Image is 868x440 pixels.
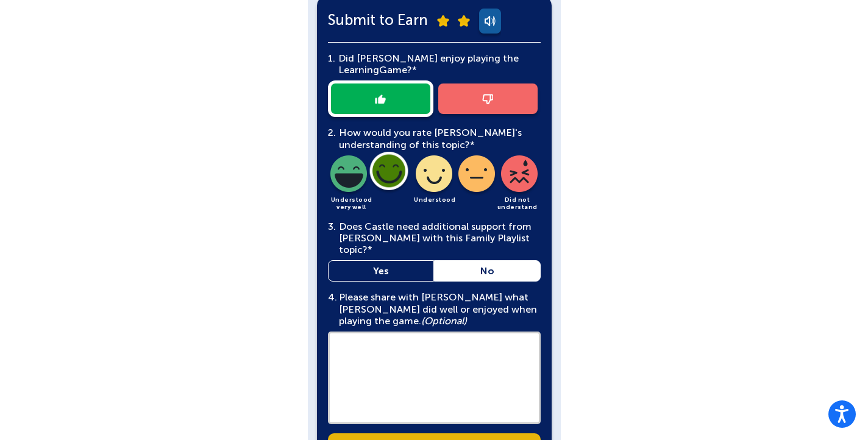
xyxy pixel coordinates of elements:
a: Yes [328,260,435,282]
img: light-did-not-understand-icon.png [499,155,540,197]
span: 3. [328,221,336,232]
img: thumb-down-icon.png [482,94,493,104]
span: 4. [328,291,337,303]
img: submit-star.png [437,15,449,27]
div: Did [PERSON_NAME] enjoy playing the Learning [335,52,541,76]
span: 1. [328,52,335,64]
span: Understood [414,196,455,204]
img: light-understood-very-well-icon.png [328,155,369,197]
img: light-slightly-understood-icon.png [456,155,497,197]
span: Understood very well [331,196,372,211]
span: Game?* [379,64,417,76]
em: (Optional) [421,315,467,327]
main: Please share with [PERSON_NAME] what [PERSON_NAME] did well or enjoyed when playing the game. [339,291,538,327]
img: submit-star.png [458,15,470,27]
span: Did not understand [497,196,538,211]
div: How would you rate [PERSON_NAME]'s understanding of this topic?* [328,127,541,150]
div: Does Castle need additional support from [PERSON_NAME] with this Family Playlist topic?* [328,221,541,256]
a: No [434,260,541,282]
span: 2. [328,127,336,138]
span: Submit to Earn [328,14,428,26]
img: light-understood-icon.png [413,155,455,197]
